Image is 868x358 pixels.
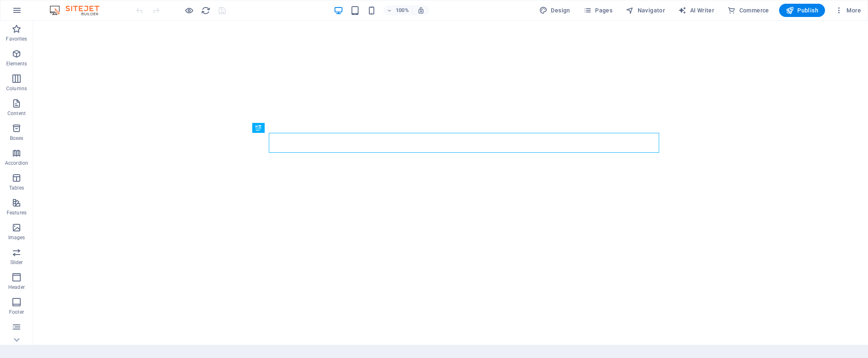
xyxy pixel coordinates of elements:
[5,160,28,166] p: Accordion
[383,5,413,15] button: 100%
[626,6,665,14] span: Navigator
[779,4,825,17] button: Publish
[6,36,27,42] p: Favorites
[536,4,574,17] div: Design (Ctrl+Alt+Y)
[8,284,25,291] p: Header
[9,309,24,315] p: Footer
[396,5,409,15] h6: 100%
[786,6,818,14] span: Publish
[10,259,23,266] p: Slider
[536,4,574,17] button: Design
[8,234,25,241] p: Images
[580,4,616,17] button: Pages
[6,60,27,67] p: Elements
[727,6,769,14] span: Commerce
[417,7,425,14] i: On resize automatically adjust zoom level to fit chosen device.
[835,6,861,14] span: More
[724,4,772,17] button: Commerce
[201,6,210,15] i: Reload page
[9,334,24,340] p: Forms
[201,5,210,15] button: reload
[48,5,110,15] img: Editor Logo
[9,185,24,191] p: Tables
[7,110,26,117] p: Content
[7,209,26,216] p: Features
[832,4,864,17] button: More
[678,6,714,14] span: AI Writer
[6,85,27,92] p: Columns
[675,4,717,17] button: AI Writer
[10,135,24,142] p: Boxes
[539,6,570,14] span: Design
[583,6,612,14] span: Pages
[184,5,194,15] button: Click here to leave preview mode and continue editing
[622,4,668,17] button: Navigator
